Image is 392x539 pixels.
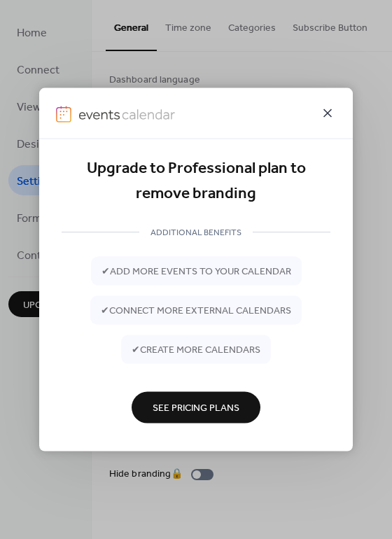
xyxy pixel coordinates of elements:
[78,106,175,122] img: logo-type
[132,391,260,423] button: See Pricing Plans
[56,106,71,122] img: logo-icon
[132,343,260,358] span: ✔ create more calendars
[153,401,239,416] span: See Pricing Plans
[101,265,291,279] span: ✔ add more events to your calendar
[101,304,291,318] span: ✔ connect more external calendars
[139,225,253,240] span: ADDITIONAL BENEFITS
[62,156,330,207] div: Upgrade to Professional plan to remove branding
